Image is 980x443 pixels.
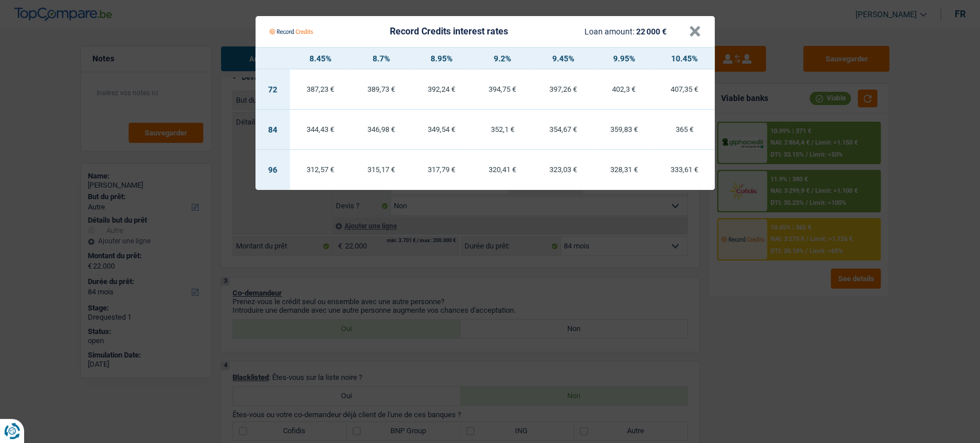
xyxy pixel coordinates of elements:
[636,27,667,36] span: 22 000 €
[654,166,715,173] div: 333,61 €
[255,69,290,110] td: 72
[472,86,533,93] div: 394,75 €
[584,27,634,36] span: Loan amount:
[472,126,533,133] div: 352,1 €
[533,166,594,173] div: 323,03 €
[594,48,654,69] th: 9.95%
[290,48,351,69] th: 8.45%
[472,48,533,69] th: 9.2%
[351,166,412,173] div: 315,17 €
[654,86,715,93] div: 407,35 €
[411,166,472,173] div: 317,79 €
[290,86,351,93] div: 387,23 €
[533,126,594,133] div: 354,67 €
[290,126,351,133] div: 344,43 €
[533,86,594,93] div: 397,26 €
[594,126,654,133] div: 359,83 €
[533,48,594,69] th: 9.45%
[255,150,290,190] td: 96
[472,166,533,173] div: 320,41 €
[351,126,412,133] div: 346,98 €
[594,166,654,173] div: 328,31 €
[654,48,715,69] th: 10.45%
[255,110,290,150] td: 84
[411,126,472,133] div: 349,54 €
[411,48,472,69] th: 8.95%
[689,26,701,37] button: ×
[654,126,715,133] div: 365 €
[411,86,472,93] div: 392,24 €
[351,48,412,69] th: 8.7%
[389,27,508,36] div: Record Credits interest rates
[351,86,412,93] div: 389,73 €
[290,166,351,173] div: 312,57 €
[594,86,654,93] div: 402,3 €
[269,21,313,42] img: Record Credits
